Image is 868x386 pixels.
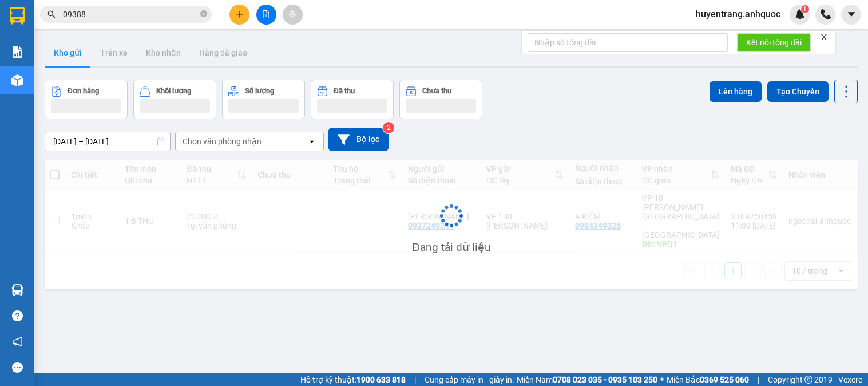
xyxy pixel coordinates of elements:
[91,39,137,66] button: Trên xe
[412,239,490,256] div: Đang tải dữ liệu
[47,10,56,18] span: search
[245,87,274,95] div: Số lượng
[334,87,355,95] div: Đã thu
[256,5,276,25] button: file-add
[12,336,23,347] span: notification
[156,87,191,95] div: Khối lượng
[841,5,861,25] button: caret-down
[307,137,316,146] svg: open
[11,284,23,296] img: warehouse-icon
[700,375,749,384] strong: 0369 525 060
[300,373,406,386] span: Hỗ trợ kỹ thuật:
[133,80,216,119] button: Khối lượng
[262,10,270,18] span: file-add
[11,74,23,86] img: warehouse-icon
[45,132,170,151] input: Select a date range.
[222,80,305,119] button: Số lượng
[801,5,809,13] sup: 1
[200,9,207,20] span: close-circle
[846,9,857,19] span: caret-down
[229,5,249,25] button: plus
[383,122,394,133] sup: 2
[63,8,198,21] input: Tìm tên, số ĐT hoặc mã đơn
[45,39,91,66] button: Kho gửi
[758,373,759,386] span: |
[12,362,23,373] span: message
[820,33,828,41] span: close
[200,10,207,17] span: close-circle
[283,5,303,25] button: aim
[553,375,657,384] strong: 0708 023 035 - 0935 103 250
[236,10,244,18] span: plus
[667,373,749,386] span: Miền Bắc
[795,9,805,19] img: icon-new-feature
[311,80,394,119] button: Đã thu
[288,10,296,18] span: aim
[45,80,128,119] button: Đơn hàng
[10,7,25,25] img: logo-vxr
[68,87,99,95] div: Đơn hàng
[803,5,807,13] span: 1
[183,136,261,147] div: Chọn văn phòng nhận
[660,377,664,382] span: ⚪️
[687,7,790,21] span: huyentrang.anhquoc
[12,310,23,321] span: question-circle
[737,33,811,52] button: Kết nối tổng đài
[767,81,829,102] button: Tạo Chuyến
[137,39,190,66] button: Kho nhận
[425,373,514,386] span: Cung cấp máy in - giấy in:
[190,39,256,66] button: Hàng đã giao
[746,36,802,49] span: Kết nối tổng đài
[528,33,728,52] input: Nhập số tổng đài
[11,46,23,58] img: solution-icon
[710,81,762,102] button: Lên hàng
[356,375,406,384] strong: 1900 633 818
[414,373,416,386] span: |
[422,87,451,95] div: Chưa thu
[328,128,389,151] button: Bộ lọc
[517,373,657,386] span: Miền Nam
[804,376,812,384] span: copyright
[821,9,831,19] img: phone-icon
[399,80,482,119] button: Chưa thu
